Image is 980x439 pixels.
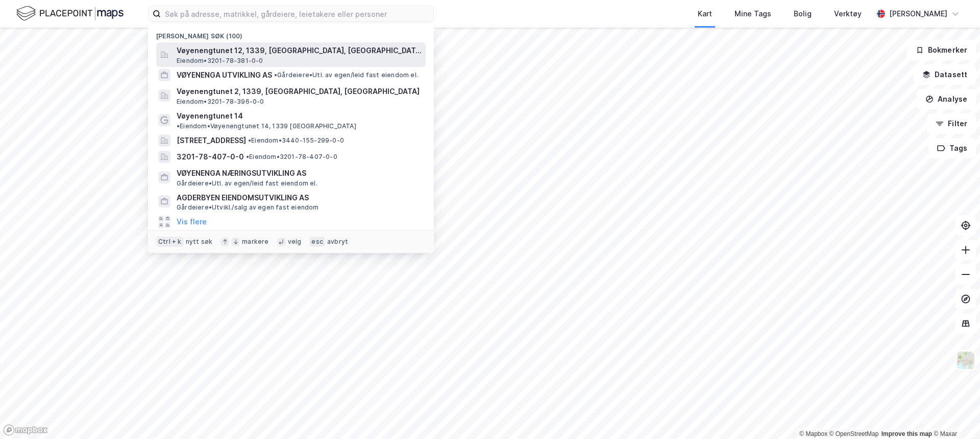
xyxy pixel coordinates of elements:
span: 3201-78-407-0-0 [177,151,244,163]
div: avbryt [327,238,348,246]
span: Eiendom • 3201-78-396-0-0 [177,98,264,106]
iframe: Chat Widget [929,390,980,439]
div: velg [288,238,302,246]
span: Eiendom • 3201-78-407-0-0 [246,153,337,161]
button: Filter [927,113,976,134]
span: Vøyenengtunet 12, 1339, [GEOGRAPHIC_DATA], [GEOGRAPHIC_DATA] [177,44,422,57]
button: Analyse [917,89,976,109]
span: Eiendom • 3440-155-299-0-0 [248,136,344,145]
span: • [177,122,180,130]
span: Vøyenengtunet 14 [177,110,243,122]
button: Datasett [914,64,976,85]
div: Kart [698,8,712,20]
div: Ctrl + k [156,237,184,247]
a: Mapbox homepage [3,424,48,436]
span: VØYENENGA UTVIKLING AS [177,69,272,81]
span: Vøyenengtunet 2, 1339, [GEOGRAPHIC_DATA], [GEOGRAPHIC_DATA] [177,85,422,98]
span: Gårdeiere • Utl. av egen/leid fast eiendom el. [274,71,418,79]
a: Improve this map [881,430,932,437]
span: • [274,71,277,79]
div: Bolig [794,8,812,20]
input: Søk på adresse, matrikkel, gårdeiere, leietakere eller personer [161,6,433,21]
a: Mapbox [799,430,827,437]
span: Eiendom • Vøyenengtunet 14, 1339 [GEOGRAPHIC_DATA] [177,122,356,130]
div: Verktøy [834,8,862,20]
span: AGDERBYEN EIENDOMSUTVIKLING AS [177,192,422,204]
button: Vis flere [177,216,207,228]
span: Gårdeiere • Utvikl./salg av egen fast eiendom [177,203,319,212]
button: Bokmerker [907,40,976,60]
div: esc [309,237,325,247]
img: Z [956,351,975,370]
span: [STREET_ADDRESS] [177,134,246,147]
div: [PERSON_NAME] [889,8,947,20]
div: markere [242,238,268,246]
div: nytt søk [186,238,213,246]
button: Tags [928,138,976,158]
span: VØYENENGA NÆRINGSUTVIKLING AS [177,167,422,179]
span: • [248,136,251,144]
div: Mine Tags [734,8,771,20]
span: Eiendom • 3201-78-381-0-0 [177,57,263,65]
div: [PERSON_NAME] søk (100) [148,24,434,42]
span: Gårdeiere • Utl. av egen/leid fast eiendom el. [177,179,317,188]
span: • [246,153,249,160]
img: logo.f888ab2527a4732fd821a326f86c7f29.svg [16,5,124,22]
a: OpenStreetMap [829,430,879,437]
